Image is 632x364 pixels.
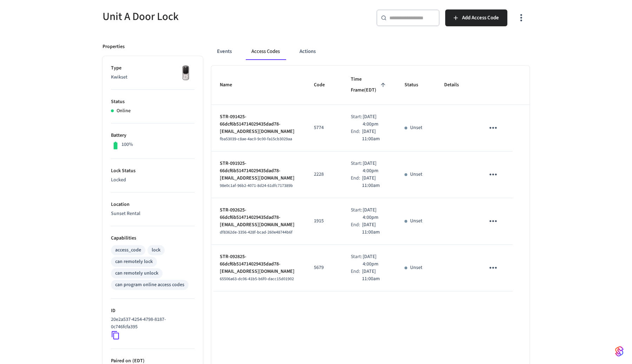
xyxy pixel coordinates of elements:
[111,98,195,106] p: Status
[351,128,362,143] div: End:
[314,124,334,132] p: 5774
[351,113,363,128] div: Start:
[363,253,388,268] p: [DATE] 4:00pm
[117,107,131,115] p: Online
[121,141,133,148] p: 100%
[351,268,362,283] div: End:
[363,113,388,128] p: [DATE] 4:00pm
[220,276,294,282] span: 65506a63-dc06-41b5-b6f0-dacc15d01902
[111,235,195,242] p: Capabilities
[220,136,292,142] span: fba53039-c8ae-4ac0-9c00-fa15cb3029aa
[410,124,422,132] p: Unset
[615,346,624,357] img: SeamLogoGradient.69752ec5.svg
[220,207,297,229] p: STR-092625-66dcf6b514714029435dad78-[EMAIL_ADDRESS][DOMAIN_NAME]
[351,175,362,189] div: End:
[152,247,160,254] div: lock
[220,113,297,135] p: STR-091425-66dcf6b514714029435dad78-[EMAIL_ADDRESS][DOMAIN_NAME]
[362,175,387,189] p: [DATE] 11:00am
[363,207,388,221] p: [DATE] 4:00pm
[314,80,334,90] span: Code
[362,128,387,143] p: [DATE] 11:00am
[351,207,363,221] div: Start:
[115,258,153,265] div: can remotely lock
[351,253,363,268] div: Start:
[314,171,334,178] p: 2228
[211,43,237,60] button: Events
[211,66,529,291] table: sticky table
[111,210,195,217] p: Sunset Rental
[294,43,321,60] button: Actions
[111,316,192,331] p: 20e2a537-4254-4798-8187-0c746fcfa395
[351,221,362,236] div: End:
[220,160,297,182] p: STR-091925-66dcf6b514714029435dad78-[EMAIL_ADDRESS][DOMAIN_NAME]
[410,264,422,271] p: Unset
[410,171,422,178] p: Unset
[220,253,297,275] p: STR-092825-66dcf6b514714029435dad78-[EMAIL_ADDRESS][DOMAIN_NAME]
[351,160,363,175] div: Start:
[115,281,184,289] div: can program online access codes
[246,43,285,60] button: Access Codes
[111,65,195,72] p: Type
[363,160,388,175] p: [DATE] 4:00pm
[220,229,292,235] span: df8362de-3356-428f-bcad-260e48744b6f
[410,217,422,225] p: Unset
[362,268,387,283] p: [DATE] 11:00am
[351,74,388,96] span: Time Frame(EDT)
[314,217,334,225] p: 1915
[220,183,293,189] span: 98e0c1af-96b2-4071-8d24-61dfc717389b
[362,221,387,236] p: [DATE] 11:00am
[111,307,195,315] p: ID
[220,80,241,90] span: Name
[115,247,141,254] div: access_code
[314,264,334,271] p: 5679
[111,176,195,184] p: Locked
[177,65,195,82] img: Yale Assure Touchscreen Wifi Smart Lock, Satin Nickel, Front
[111,201,195,208] p: Location
[103,43,125,50] p: Properties
[103,9,312,24] h5: Unit A Door Lock
[111,167,195,175] p: Lock Status
[115,270,158,277] div: can remotely unlock
[211,43,529,60] div: ant example
[111,74,195,81] p: Kwikset
[445,9,507,26] button: Add Access Code
[111,132,195,139] p: Battery
[404,80,427,90] span: Status
[462,13,499,22] span: Add Access Code
[444,80,468,90] span: Details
